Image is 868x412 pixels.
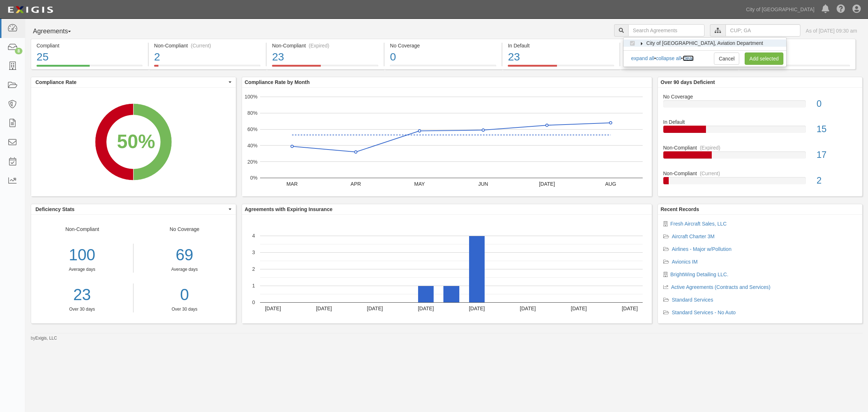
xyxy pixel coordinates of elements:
[31,77,236,87] button: Compliance Rate
[683,55,694,61] a: clear
[663,93,857,119] a: No Coverage0
[31,283,133,306] a: 23
[508,49,614,65] div: 23
[620,65,737,71] a: Expiring Insurance8
[837,5,845,14] i: Help Center - Complianz
[242,88,652,196] svg: A chart.
[520,306,536,311] text: [DATE]
[726,24,800,37] input: CUP; GA
[252,266,255,272] text: 2
[252,283,255,289] text: 1
[631,55,694,62] div: • •
[700,144,720,151] div: (Expired)
[671,284,771,290] a: Active Agreements (Contracts and Services)
[671,272,728,277] a: BrightWing Detailing LLC.
[571,306,587,311] text: [DATE]
[672,234,715,239] a: Aircraft Charter 3M
[31,24,85,39] button: Agreements
[811,97,862,110] div: 0
[811,148,862,161] div: 17
[661,206,699,212] b: Recent Records
[739,65,856,71] a: Pending Review1
[245,79,310,85] b: Compliance Rate by Month
[469,306,485,311] text: [DATE]
[252,249,255,255] text: 3
[672,246,732,252] a: Airlines - Major w/Pollution
[672,297,713,303] a: Standard Services
[247,159,257,164] text: 20%
[244,94,258,100] text: 100%
[247,126,257,132] text: 60%
[252,233,255,239] text: 4
[743,2,818,17] a: City of [GEOGRAPHIC_DATA]
[252,299,255,305] text: 0
[272,42,378,49] div: Non-Compliant (Expired)
[663,118,857,144] a: In Default15
[15,48,22,54] div: 8
[658,93,863,100] div: No Coverage
[154,42,260,49] div: Non-Compliant (Current)
[35,336,57,341] a: Exigis, LLC
[384,65,502,71] a: No Coverage0
[133,226,236,312] div: No Coverage
[37,42,142,49] div: Compliant
[700,170,720,177] div: (Current)
[5,3,55,16] img: logo-5460c22ac91f19d4615b14bd174203de0afe785f0fc80cf4dbbc73dc1793850b.png
[250,175,257,181] text: 0%
[646,40,763,46] span: City of [GEOGRAPHIC_DATA], Aviation Department
[390,42,496,49] div: No Coverage
[658,170,863,177] div: Non-Compliant
[149,65,266,71] a: Non-Compliant(Current)2
[628,24,705,37] input: Search Agreements
[31,266,133,273] div: Average days
[31,244,133,266] div: 100
[350,181,361,187] text: APR
[811,123,862,136] div: 15
[806,27,857,34] div: As of [DATE] 09:30 am
[367,306,383,311] text: [DATE]
[37,49,142,65] div: 25
[139,244,230,266] div: 69
[35,79,227,86] span: Compliance Rate
[671,221,727,227] a: Fresh Aircraft Sales, LLC
[242,215,652,323] svg: A chart.
[663,170,857,190] a: Non-Compliant(Current)2
[316,306,332,311] text: [DATE]
[31,88,235,196] svg: A chart.
[502,65,620,71] a: In Default23
[191,42,211,49] div: (Current)
[272,49,378,65] div: 23
[265,306,281,311] text: [DATE]
[605,181,616,187] text: AUG
[31,204,236,214] button: Deficiency Stats
[661,79,715,85] b: Over 90 days Deficient
[622,306,638,311] text: [DATE]
[672,259,698,265] a: Avionics IM
[811,174,862,187] div: 2
[267,65,384,71] a: Non-Compliant(Expired)23
[247,110,257,116] text: 80%
[539,181,555,187] text: [DATE]
[663,144,857,170] a: Non-Compliant(Expired)17
[672,310,736,315] a: Standard Services - No Auto
[744,49,850,65] div: 1
[744,42,850,49] div: Pending Review
[478,181,488,187] text: JUN
[309,42,329,49] div: (Expired)
[35,206,227,213] span: Deficiency Stats
[714,52,739,65] a: Cancel
[139,283,230,306] a: 0
[508,42,614,49] div: In Default
[117,128,155,155] div: 50%
[154,49,260,65] div: 2
[247,143,257,148] text: 40%
[31,226,133,312] div: Non-Compliant
[390,49,496,65] div: 0
[656,55,681,61] a: collapse all
[658,118,863,126] div: In Default
[418,306,434,311] text: [DATE]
